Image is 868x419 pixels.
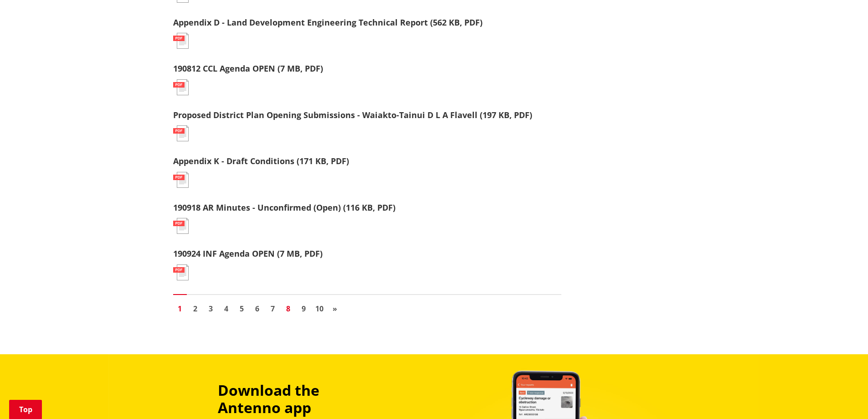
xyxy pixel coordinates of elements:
[173,302,187,316] a: Page 1
[173,172,189,188] img: document-pdf.svg
[333,304,337,314] span: »
[173,109,532,120] a: Proposed District Plan Opening Submissions - Waiakto-Tainui D L A Flavell (197 KB, PDF)
[204,302,218,316] a: Go to page 3
[220,302,233,316] a: Go to page 4
[173,248,323,259] a: 190924 INF Agenda OPEN (7 MB, PDF)
[235,302,249,316] a: Go to page 5
[297,302,311,316] a: Go to page 9
[9,400,42,419] a: Top
[173,17,483,28] a: Appendix D - Land Development Engineering Technical Report (562 KB, PDF)
[173,63,323,74] a: 190812 CCL Agenda OPEN (7 MB, PDF)
[173,264,189,280] img: document-pdf.svg
[266,302,280,316] a: Go to page 7
[173,202,395,213] a: 190918 AR Minutes - Unconfirmed (Open) (116 KB, PDF)
[173,155,349,166] a: Appendix K - Draft Conditions (171 KB, PDF)
[313,302,326,316] a: Go to page 10
[189,302,202,316] a: Go to page 2
[328,302,342,316] a: Go to next page
[282,302,295,316] a: Go to page 8
[173,33,189,49] img: document-pdf.svg
[251,302,264,316] a: Go to page 6
[173,79,189,95] img: document-pdf.svg
[826,381,859,414] iframe: Messenger Launcher
[173,218,189,234] img: document-pdf.svg
[173,125,189,141] img: document-pdf.svg
[218,382,383,417] h3: Download the Antenno app
[173,294,561,318] nav: Pagination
